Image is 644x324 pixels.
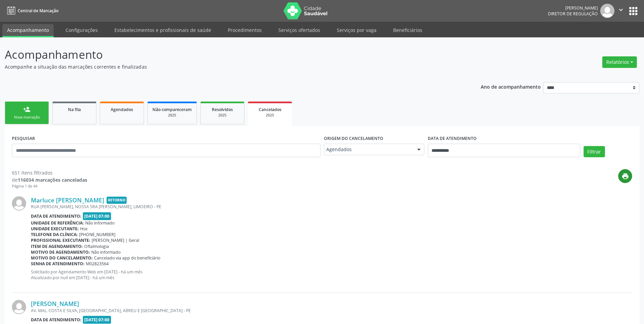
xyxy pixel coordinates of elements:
span: Cancelados [259,107,281,112]
b: Item de agendamento: [31,244,83,249]
span: M02823564 [86,261,109,267]
b: Telefone da clínica: [31,232,78,237]
label: PESQUISAR [12,133,35,144]
span: Retorno [107,197,127,204]
div: AV. MAL. COSTA E SILVA, [GEOGRAPHIC_DATA], ABREU E [GEOGRAPHIC_DATA] - PE [31,308,632,313]
a: Serviços ofertados [274,24,325,36]
img: img [12,300,26,314]
p: Acompanhe a situação das marcações correntes e finalizadas [5,63,449,70]
span: Não informado [91,249,121,255]
div: RUA [PERSON_NAME], NOSSA SRA [PERSON_NAME], LIMOEIRO - PE [31,204,632,210]
b: Senha de atendimento: [31,261,85,267]
img: img [12,196,26,211]
button: apps [627,5,639,17]
i: print [622,173,629,180]
a: Marluce [PERSON_NAME] [31,196,104,204]
b: Unidade executante: [31,226,79,232]
label: DATA DE ATENDIMENTO [428,133,477,144]
a: Serviços por vaga [332,24,381,36]
a: Acompanhamento [2,24,54,37]
p: Acompanhamento [5,46,449,63]
div: 2025 [152,113,192,118]
b: Motivo do cancelamento: [31,255,93,261]
div: [PERSON_NAME] [548,5,598,11]
button:  [614,4,627,18]
b: Data de atendimento: [31,317,81,323]
div: 2025 [205,113,239,118]
a: Central de Marcação [5,5,58,16]
b: Data de atendimento: [31,213,81,219]
span: Não informado [85,220,114,226]
span: [PERSON_NAME] | Geral [92,237,139,243]
p: Solicitado por Agendamento Web em [DATE] - há um mês Atualizado por null em [DATE] - há um mês [31,269,632,281]
a: Beneficiários [388,24,427,36]
span: Hse [80,226,88,232]
span: Na fila [68,107,81,112]
span: Diretor de regulação [548,11,598,17]
b: Unidade de referência: [31,220,84,226]
div: 651 itens filtrados [12,169,87,176]
button: Relatórios [602,56,637,68]
span: Oftalmologia [84,244,109,249]
span: Resolvidos [212,107,233,112]
img: img [600,4,614,18]
button: Filtrar [584,146,605,158]
a: [PERSON_NAME] [31,300,79,307]
span: Agendados [326,146,410,153]
a: Estabelecimentos e profissionais de saúde [110,24,216,36]
strong: 116034 marcações canceladas [18,177,87,183]
b: Motivo de agendamento: [31,249,90,255]
div: person_add [23,106,31,113]
span: Não compareceram [152,107,192,112]
span: Cancelado via app do beneficiário [94,255,160,261]
span: [DATE] 07:00 [83,212,111,220]
div: de [12,176,87,183]
label: Origem do cancelamento [324,133,383,144]
b: Profissional executante: [31,237,90,243]
span: Central de Marcação [18,8,58,14]
p: Ano de acompanhamento [481,82,541,91]
a: Procedimentos [223,24,266,36]
span: [PHONE_NUMBER] [79,232,115,237]
span: [DATE] 07:00 [83,316,111,324]
a: Configurações [61,24,103,36]
div: Nova marcação [10,115,44,120]
i:  [617,6,625,14]
div: 2025 [253,113,287,118]
span: Agendados [111,107,133,112]
button: print [618,169,632,183]
div: Página 1 de 44 [12,183,87,189]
